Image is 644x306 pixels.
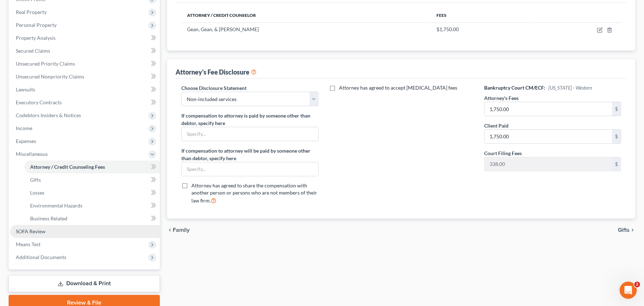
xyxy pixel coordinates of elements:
[30,164,105,170] span: Attorney / Credit Counseling Fees
[16,61,75,67] span: Unsecured Priority Claims
[16,125,32,131] span: Income
[16,112,81,118] span: Codebtors Insiders & Notices
[630,227,635,233] i: chevron_right
[187,26,259,32] span: Gean, Gean, & [PERSON_NAME]
[167,227,173,233] i: chevron_left
[16,48,50,54] span: Secured Claims
[16,9,47,15] span: Real Property
[612,157,621,171] div: $
[484,122,509,129] label: Client Paid
[24,186,160,199] a: Losses
[485,157,612,171] input: 0.00
[16,35,56,41] span: Property Analysis
[167,227,190,233] button: chevron_left Family
[181,112,318,127] label: If compensation to attorney is paid by someone other than debtor, specify here
[16,86,35,92] span: Lawsuits
[485,130,612,143] input: 0.00
[16,73,84,80] span: Unsecured Nonpriority Claims
[24,199,160,212] a: Environmental Hazards
[181,147,318,162] label: If compensation to attorney will be paid by someone other than debtor, specify here
[9,275,160,292] a: Download & Print
[612,102,621,116] div: $
[191,182,317,204] span: Attorney has agreed to share the compensation with another person or persons who are not members ...
[30,202,82,209] span: Environmental Hazards
[10,44,160,57] a: Secured Claims
[16,254,66,260] span: Additional Documents
[484,84,621,91] h6: Bankruptcy Court CM/ECF:
[16,138,36,144] span: Expenses
[16,151,48,157] span: Miscellaneous
[437,26,459,32] span: $1,750.00
[182,162,318,176] input: Specify...
[10,70,160,83] a: Unsecured Nonpriority Claims
[24,161,160,173] a: Attorney / Credit Counseling Fees
[620,282,637,299] iframe: Intercom live chat
[339,85,458,91] span: Attorney has agreed to accept [MEDICAL_DATA] fees
[181,84,247,92] label: Choose Disclosure Statement
[10,57,160,70] a: Unsecured Priority Claims
[173,227,190,233] span: Family
[182,127,318,141] input: Specify...
[484,149,522,157] label: Court Filing Fees
[24,212,160,225] a: Business Related
[10,225,160,238] a: SOFA Review
[10,83,160,96] a: Lawsuits
[30,215,67,221] span: Business Related
[16,241,40,247] span: Means Test
[634,282,640,287] span: 2
[618,227,635,233] button: Gifts chevron_right
[16,228,46,234] span: SOFA Review
[612,130,621,143] div: $
[485,102,612,116] input: 0.00
[618,227,630,233] span: Gifts
[30,177,41,183] span: Gifts
[30,190,44,196] span: Losses
[10,96,160,109] a: Executory Contracts
[10,32,160,44] a: Property Analysis
[548,85,592,91] span: [US_STATE] - Western
[24,173,160,186] a: Gifts
[484,94,519,102] label: Attorney's Fees
[187,13,256,18] span: Attorney / Credit Counselor
[16,22,57,28] span: Personal Property
[176,68,257,76] div: Attorney's Fee Disclosure
[437,13,447,18] span: Fees
[16,99,62,105] span: Executory Contracts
